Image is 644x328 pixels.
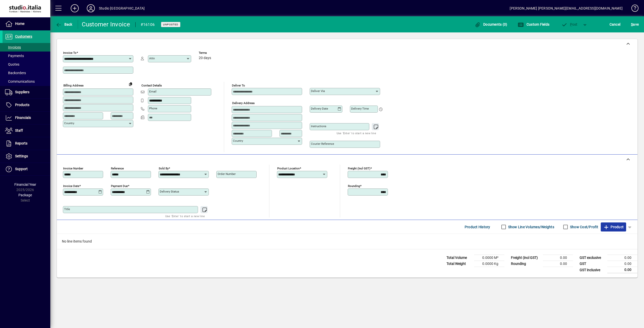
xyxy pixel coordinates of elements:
span: Payments [5,54,24,58]
span: Home [15,22,24,26]
mat-label: Title [64,207,70,211]
span: Financials [15,116,31,120]
td: Rounding [508,261,543,267]
td: 0.00 [543,255,573,261]
span: P [570,22,572,26]
mat-label: Invoice number [63,167,83,170]
button: Product [601,222,626,231]
mat-label: Payment due [111,184,128,188]
td: Total Weight [444,261,474,267]
div: No line items found [57,234,637,249]
div: #16106 [141,21,155,29]
span: Suppliers [15,90,29,94]
mat-label: Order number [218,172,236,176]
a: Settings [3,150,50,163]
span: Staff [15,128,23,132]
mat-label: Delivery date [311,107,328,110]
app-page-header-button: Back [50,20,78,29]
span: S [631,22,633,26]
td: GST exclusive [577,255,607,261]
span: Package [18,193,32,197]
mat-label: Invoice To [63,51,76,55]
a: Payments [3,52,50,60]
mat-hint: Use 'Enter' to start a new line [337,130,376,136]
mat-label: Reference [111,167,124,170]
a: Products [3,99,50,111]
label: Show Cost/Profit [569,224,598,229]
a: Backorders [3,69,50,77]
a: Quotes [3,60,50,69]
button: Custom Fields [516,20,551,29]
span: Cancel [610,20,621,28]
td: 0.00 [543,261,573,267]
span: Reports [15,141,27,145]
span: Product History [465,223,490,231]
a: Invoices [3,43,50,52]
span: Unposted [163,23,178,26]
button: Cancel [608,20,622,29]
button: Add [67,4,83,13]
a: Communications [3,77,50,86]
td: GST [577,261,607,267]
div: Studio [GEOGRAPHIC_DATA] [99,4,145,12]
a: Support [3,163,50,175]
mat-label: Invoice date [63,184,79,188]
span: 20 days [199,56,211,60]
span: Terms [199,51,229,55]
span: Support [15,167,28,171]
a: Home [3,18,50,30]
span: ost [561,22,578,26]
mat-label: Country [64,121,74,125]
td: Total Volume [444,255,474,261]
span: Product [603,223,624,231]
mat-label: Sold by [159,167,169,170]
a: Staff [3,124,50,137]
td: 0.00 [607,267,637,273]
span: Settings [15,154,28,158]
mat-label: Phone [149,107,157,110]
div: Customer Invoice [82,20,130,28]
td: GST inclusive [577,267,607,273]
td: Freight (incl GST) [508,255,543,261]
a: Reports [3,137,50,150]
span: Quotes [5,62,19,66]
mat-label: Rounding [348,184,360,188]
span: ave [631,20,639,28]
mat-label: Country [233,139,243,143]
span: Back [56,22,72,26]
td: 0.00 [607,255,637,261]
a: Knowledge Base [628,1,638,17]
button: Profile [83,4,99,13]
span: Customers [15,34,32,38]
button: Save [630,20,640,29]
mat-hint: Use 'Enter' to start a new line [165,213,205,219]
span: Communications [5,79,35,83]
mat-label: Freight (incl GST) [348,167,370,170]
div: [PERSON_NAME] [PERSON_NAME][EMAIL_ADDRESS][DOMAIN_NAME] [510,4,623,12]
span: Invoices [5,45,21,49]
td: 0.0000 Kg [474,261,504,267]
button: Back [54,20,74,29]
span: Custom Fields [518,22,549,26]
button: Product History [463,222,492,231]
mat-label: Instructions [311,124,326,128]
mat-label: Delivery status [160,190,179,193]
span: Backorders [5,71,26,75]
mat-label: Deliver via [311,89,325,93]
mat-label: Courier Reference [311,142,334,146]
td: 0.0000 M³ [474,255,504,261]
mat-label: Email [149,90,156,93]
a: Financials [3,112,50,124]
button: Copy to Delivery address [127,80,135,88]
label: Show Line Volumes/Weights [507,224,554,229]
td: 0.00 [607,261,637,267]
mat-label: Product location [277,167,300,170]
mat-label: Delivery time [351,107,369,110]
button: Post [559,20,580,29]
span: Documents (0) [475,22,507,26]
span: Financial Year [14,182,36,186]
span: Products [15,103,29,107]
mat-label: Attn [149,57,155,60]
mat-label: Deliver To [232,84,245,87]
button: Documents (0) [473,20,509,29]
